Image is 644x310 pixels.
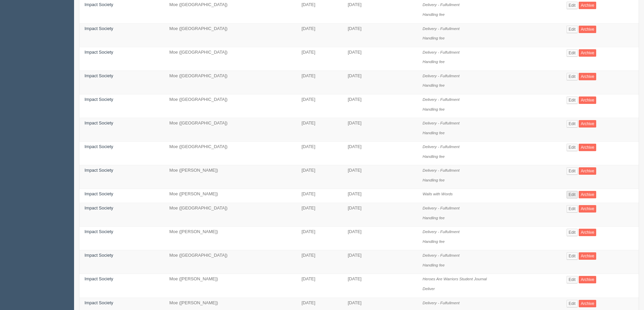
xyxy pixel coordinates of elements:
a: Archive [579,229,596,236]
td: Moe ([GEOGRAPHIC_DATA]) [164,47,297,71]
i: Delivery - Fulfullment [422,229,460,234]
a: Edit [567,144,578,151]
td: Moe ([PERSON_NAME]) [164,274,297,298]
td: [DATE] [343,189,417,203]
a: Edit [567,26,578,33]
td: [DATE] [297,250,343,274]
i: Handling fee [422,154,445,159]
td: [DATE] [343,250,417,274]
a: Impact Society [84,229,113,234]
a: Archive [579,276,596,283]
a: Edit [567,205,578,213]
td: [DATE] [343,203,417,227]
a: Edit [567,276,578,283]
a: Archive [579,144,596,151]
td: [DATE] [343,23,417,47]
a: Impact Society [84,144,113,149]
i: Handling fee [422,239,445,244]
a: Edit [567,167,578,175]
td: [DATE] [297,165,343,189]
a: Impact Society [84,26,113,31]
a: Edit [567,2,578,9]
td: Moe ([GEOGRAPHIC_DATA]) [164,94,297,118]
a: Edit [567,252,578,260]
a: Impact Society [84,50,113,55]
i: Delivery - Fulfullment [422,206,460,210]
td: [DATE] [297,71,343,94]
a: Archive [579,73,596,80]
i: Handling fee [422,131,445,135]
td: Moe ([GEOGRAPHIC_DATA]) [164,250,297,274]
a: Edit [567,96,578,104]
i: Delivery - Fulfullment [422,74,460,78]
a: Edit [567,73,578,80]
a: Impact Society [84,168,113,173]
td: Moe ([GEOGRAPHIC_DATA]) [164,203,297,227]
td: [DATE] [297,142,343,165]
i: Handling fee [422,178,445,182]
i: Delivery - Fulfullment [422,2,460,7]
a: Impact Society [84,191,113,196]
i: Delivery - Fulfullment [422,50,460,54]
i: Delivery - Fulfullment [422,97,460,102]
td: Moe ([GEOGRAPHIC_DATA]) [164,71,297,94]
td: Moe ([GEOGRAPHIC_DATA]) [164,118,297,142]
i: Handling fee [422,216,445,220]
i: Handling fee [422,263,445,267]
i: Delivery - Fulfullment [422,144,460,149]
a: Impact Society [84,205,113,210]
a: Impact Society [84,97,113,102]
i: Delivery - Fulfullment [422,301,460,305]
td: [DATE] [343,274,417,298]
a: Edit [567,191,578,198]
td: [DATE] [343,165,417,189]
a: Archive [579,191,596,198]
i: Handling fee [422,59,445,64]
a: Archive [579,49,596,57]
td: [DATE] [297,94,343,118]
a: Edit [567,300,578,307]
i: Handling fee [422,36,445,40]
a: Archive [579,120,596,128]
i: Delivery - Fulfullment [422,253,460,257]
td: Moe ([PERSON_NAME]) [164,165,297,189]
td: [DATE] [297,203,343,227]
td: [DATE] [343,94,417,118]
a: Impact Society [84,300,113,305]
a: Archive [579,96,596,104]
td: [DATE] [343,142,417,165]
i: Deliver [422,286,435,291]
i: Handling fee [422,107,445,111]
a: Edit [567,49,578,57]
td: [DATE] [343,71,417,94]
td: [DATE] [297,227,343,250]
a: Archive [579,26,596,33]
td: [DATE] [343,47,417,71]
td: Moe ([GEOGRAPHIC_DATA]) [164,23,297,47]
a: Archive [579,252,596,260]
a: Edit [567,120,578,128]
td: [DATE] [297,23,343,47]
a: Archive [579,205,596,213]
i: Delivery - Fulfullment [422,121,460,125]
i: Delivery - Fulfullment [422,168,460,172]
i: Walls with Words [422,192,452,196]
a: Impact Society [84,73,113,78]
i: Handling fee [422,12,445,17]
a: Impact Society [84,2,113,7]
td: [DATE] [343,118,417,142]
td: [DATE] [343,227,417,250]
td: Moe ([PERSON_NAME]) [164,189,297,203]
td: [DATE] [297,47,343,71]
a: Edit [567,229,578,236]
td: Moe ([GEOGRAPHIC_DATA]) [164,142,297,165]
td: [DATE] [297,189,343,203]
a: Impact Society [84,276,113,281]
a: Impact Society [84,253,113,258]
td: [DATE] [297,274,343,298]
i: Heroes Are Warriors Student Journal [422,277,487,281]
i: Handling fee [422,83,445,87]
a: Archive [579,300,596,307]
td: [DATE] [297,118,343,142]
a: Impact Society [84,120,113,125]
